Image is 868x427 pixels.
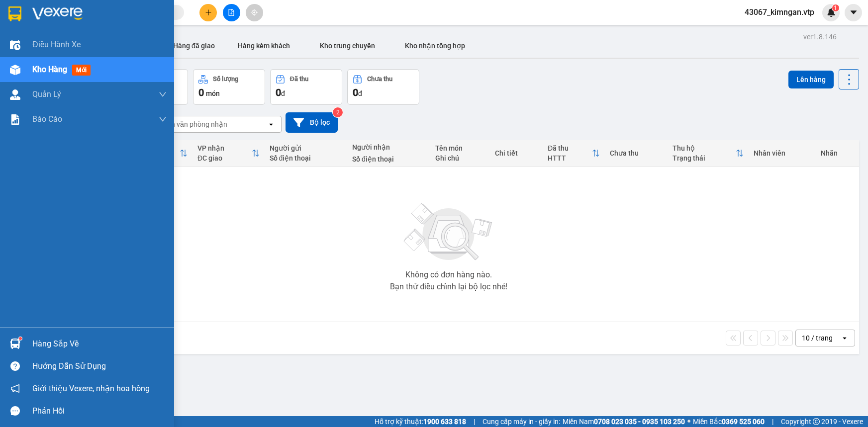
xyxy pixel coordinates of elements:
button: caret-down [845,4,862,21]
div: Thu hộ [673,144,736,152]
img: warehouse-icon [10,65,20,75]
span: Hàng kèm khách [238,42,290,50]
span: 43067_kimngan.vtp [737,6,822,18]
span: caret-down [849,8,858,17]
span: question-circle [10,361,20,371]
th: Toggle SortBy [543,140,605,167]
div: Số điện thoại [352,155,425,163]
span: Hỗ trợ kỹ thuật: [375,416,466,427]
span: Miền Nam [563,416,685,427]
strong: 1900 633 818 [423,418,466,426]
span: down [159,115,167,123]
span: Kho trung chuyển [320,42,375,50]
div: Chưa thu [367,76,392,83]
div: ver 1.8.146 [803,31,837,42]
button: Chưa thu0đ [347,69,419,105]
div: ĐC giao [197,154,251,162]
div: Người nhận [352,143,425,151]
img: warehouse-icon [10,89,20,100]
span: đ [281,89,285,97]
div: Nhãn [821,149,854,157]
span: Miền Bắc [693,416,765,427]
button: Hàng đã giao [165,34,223,58]
span: ⚪️ [687,420,690,424]
div: Nhân viên [754,149,811,157]
div: Hàng sắp về [32,337,167,351]
th: Toggle SortBy [193,140,264,167]
div: Hướng dẫn sử dụng [32,359,167,374]
span: notification [10,384,20,393]
button: file-add [223,4,240,21]
img: warehouse-icon [10,339,20,349]
span: | [772,416,773,427]
span: 0 [198,86,204,98]
div: Chi tiết [495,149,538,157]
div: Số điện thoại [270,154,343,162]
div: 10 / trang [802,333,833,343]
span: 1 [834,4,837,11]
img: svg+xml;base64,PHN2ZyBjbGFzcz0ibGlzdC1wbHVnX19zdmciIHhtbG5zPSJodHRwOi8vd3d3LnczLm9yZy8yMDAwL3N2Zy... [399,197,498,267]
span: Kho hàng [32,65,67,74]
img: icon-new-feature [827,8,836,17]
div: Chưa thu [610,149,662,157]
span: file-add [228,9,235,16]
span: Cung cấp máy in - giấy in: [482,416,560,427]
button: Số lượng0món [193,69,265,105]
span: Kho nhận tổng hợp [405,42,465,50]
span: 0 [353,86,358,98]
div: Phản hồi [32,404,167,419]
div: Trạng thái [673,154,736,162]
span: đ [358,89,362,97]
span: Quản Lý [32,88,61,100]
button: Đã thu0đ [270,69,342,105]
sup: 2 [333,107,343,117]
span: Điều hành xe [32,38,81,51]
div: Tên món [435,144,485,152]
img: solution-icon [10,114,20,125]
span: message [10,406,20,416]
strong: 0708 023 035 - 0935 103 250 [594,418,685,426]
button: aim [246,4,263,21]
div: Số lượng [213,76,238,83]
div: Người gửi [270,144,343,152]
svg: open [267,120,275,128]
button: Lên hàng [788,71,834,88]
div: Không có đơn hàng nào. [405,271,492,279]
strong: 0369 525 060 [722,418,765,426]
div: Ghi chú [435,154,485,162]
div: Bạn thử điều chỉnh lại bộ lọc nhé! [390,283,507,291]
span: Báo cáo [32,113,62,125]
span: Giới thiệu Vexere, nhận hoa hồng [32,382,150,395]
div: Đã thu [290,76,308,83]
svg: open [841,334,849,342]
span: món [206,89,220,97]
span: down [159,90,167,98]
sup: 1 [19,337,22,340]
div: VP nhận [197,144,251,152]
span: copyright [813,418,820,425]
img: warehouse-icon [10,40,20,50]
div: HTTT [548,154,592,162]
div: Đã thu [548,144,592,152]
img: logo-vxr [8,6,21,21]
span: 0 [276,86,281,98]
span: | [474,416,475,427]
sup: 1 [832,4,839,11]
span: mới [72,65,91,76]
span: plus [205,9,212,16]
span: aim [251,9,258,16]
th: Toggle SortBy [668,140,749,167]
button: plus [199,4,217,21]
div: Chọn văn phòng nhận [159,119,227,129]
button: Bộ lọc [286,112,338,133]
